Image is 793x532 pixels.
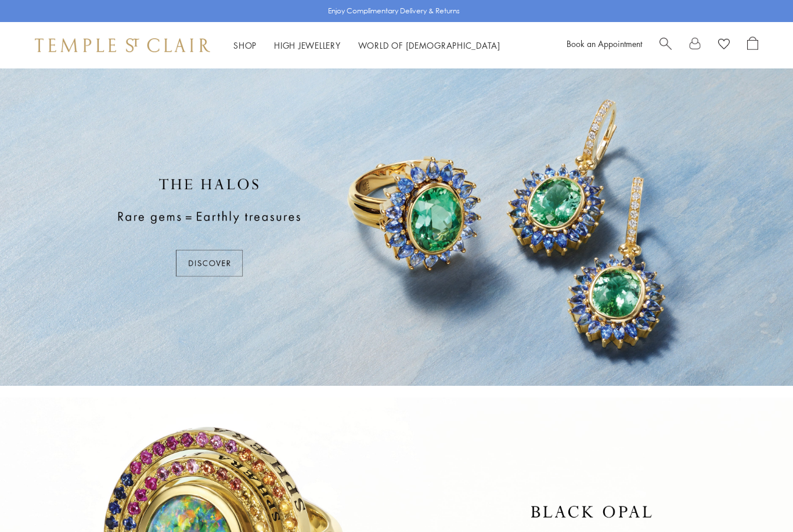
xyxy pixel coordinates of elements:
p: Enjoy Complimentary Delivery & Returns [328,5,460,17]
a: Search [659,37,672,54]
a: High JewelleryHigh Jewellery [274,39,341,51]
a: View Wishlist [718,37,730,54]
a: Open Shopping Bag [747,37,758,54]
nav: Main navigation [233,38,500,53]
img: Temple St. Clair [35,38,210,52]
a: ShopShop [233,39,257,51]
a: World of [DEMOGRAPHIC_DATA]World of [DEMOGRAPHIC_DATA] [358,39,500,51]
iframe: Gorgias live chat messenger [735,477,781,520]
a: Book an Appointment [567,38,642,49]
